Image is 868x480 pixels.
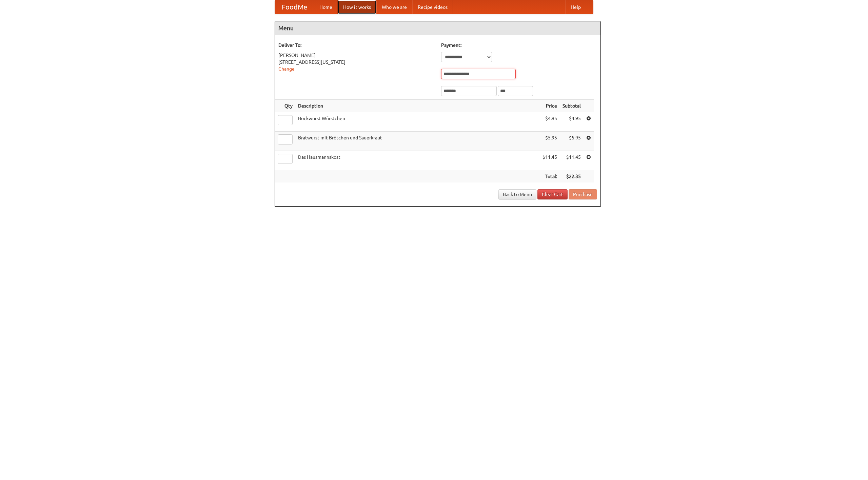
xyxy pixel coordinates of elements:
[295,132,540,151] td: Bratwurst mit Brötchen und Sauerkraut
[338,0,376,14] a: How it works
[560,112,584,132] td: $4.95
[275,21,600,35] h4: Menu
[278,52,434,59] div: [PERSON_NAME]
[540,100,560,112] th: Price
[560,170,584,183] th: $22.35
[441,42,597,49] h5: Payment:
[278,42,434,49] h5: Deliver To:
[278,59,434,65] div: [STREET_ADDRESS][US_STATE]
[295,100,540,112] th: Description
[537,189,568,199] a: Clear Cart
[275,100,295,112] th: Qty
[540,132,560,151] td: $5.95
[540,151,560,170] td: $11.45
[278,66,295,72] a: Change
[295,151,540,170] td: Das Hausmannskost
[569,189,597,199] button: Purchase
[498,189,536,199] a: Back to Menu
[560,151,584,170] td: $11.45
[412,0,453,14] a: Recipe videos
[376,0,412,14] a: Who we are
[540,112,560,132] td: $4.95
[275,0,314,14] a: FoodMe
[565,0,586,14] a: Help
[314,0,338,14] a: Home
[560,132,584,151] td: $5.95
[560,100,584,112] th: Subtotal
[540,170,560,183] th: Total:
[295,112,540,132] td: Bockwurst Würstchen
